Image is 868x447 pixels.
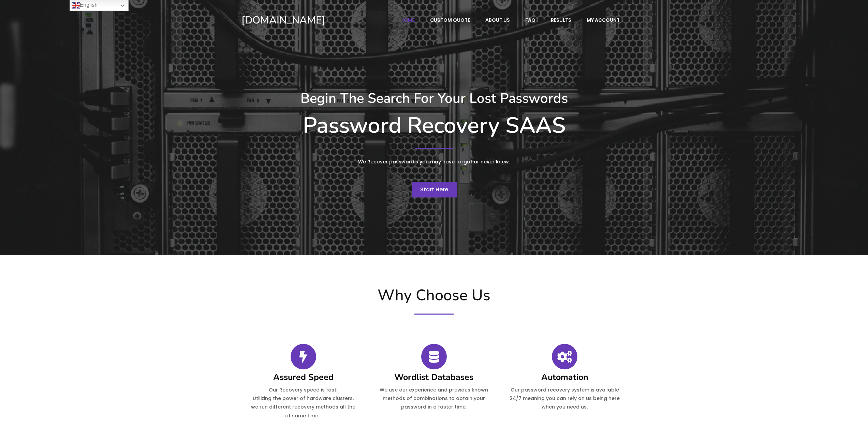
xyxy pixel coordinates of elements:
a: About Us [478,14,517,27]
a: My account [579,14,627,27]
p: Our Recovery speed is fast! Utilizing the power of hardware clusters, we run different recovery m... [248,386,358,420]
span: My account [587,17,620,23]
p: We use our experience and previous known methods of combinations to obtain your password in a fas... [379,386,489,412]
span: Custom Quote [430,17,470,23]
p: Our password recovery system is available 24/7 meaning you can rely on us being here when you nee... [510,386,620,412]
a: Custom Quote [423,14,477,27]
h3: Begin The Search For Your Lost Passwords [241,90,627,107]
a: Home [393,14,422,27]
h4: Assured Speed [248,373,358,382]
a: Start Here [412,182,457,197]
span: About Us [485,17,510,23]
h4: Automation [510,373,620,382]
a: Results [544,14,578,27]
span: Home [400,17,415,23]
a: FAQ [518,14,543,27]
span: FAQ [525,17,535,23]
a: [DOMAIN_NAME] [241,14,372,27]
img: en [72,1,80,10]
h4: Wordlist Databases [379,373,489,382]
h2: Why Choose Us [238,286,630,305]
h1: Password Recovery SAAS [241,112,627,139]
span: Start Here [420,186,448,193]
p: We Recover password's you may have forgot or never knew. [306,158,562,166]
span: Results [551,17,571,23]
